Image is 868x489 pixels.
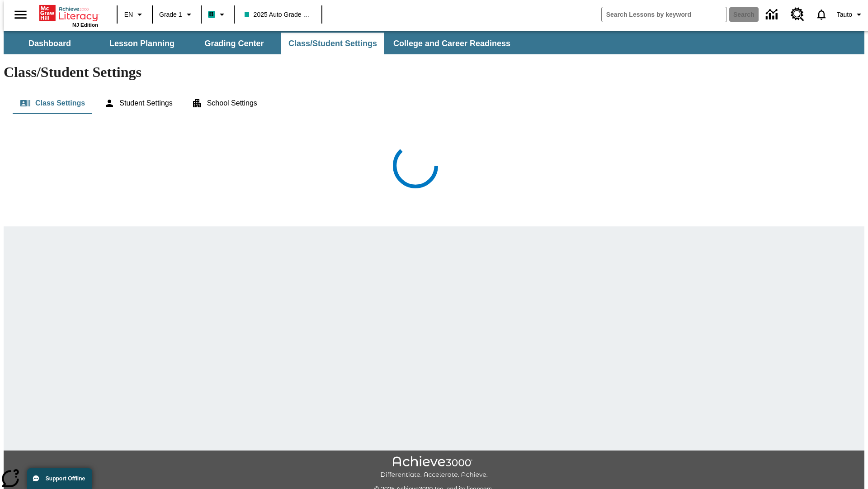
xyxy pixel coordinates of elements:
button: Open side menu [7,1,34,28]
button: Dashboard [5,33,95,54]
input: search field [602,7,726,22]
button: College and Career Readiness [386,33,518,54]
a: Data Center [760,2,785,27]
button: Class Settings [13,92,92,114]
button: Grade: Grade 1, Select a grade [156,6,198,23]
span: Support Offline [46,475,85,482]
h1: Class/Student Settings [4,64,864,81]
button: Lesson Planning [97,33,187,54]
a: Home [39,4,98,22]
div: Home [39,3,98,28]
img: Achieve3000 Differentiate Accelerate Achieve [380,456,488,479]
div: Class/Student Settings [13,92,855,114]
span: Grade 1 [159,10,182,19]
button: Support Offline [27,468,92,489]
div: SubNavbar [4,33,519,54]
span: NJ Edition [72,22,98,28]
button: Boost Class color is teal. Change class color [204,6,231,23]
span: 2025 Auto Grade 1 A [245,10,311,19]
a: Resource Center, Will open in new tab [785,2,810,27]
span: Tauto [837,10,852,19]
span: EN [124,10,133,19]
button: Profile/Settings [833,6,868,23]
a: Notifications [810,3,833,26]
button: Student Settings [97,92,179,114]
button: Class/Student Settings [281,33,384,54]
span: B [209,9,214,20]
button: School Settings [184,92,264,114]
button: Grading Center [189,33,279,54]
div: SubNavbar [4,31,864,54]
button: Language: EN, Select a language [120,6,149,23]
